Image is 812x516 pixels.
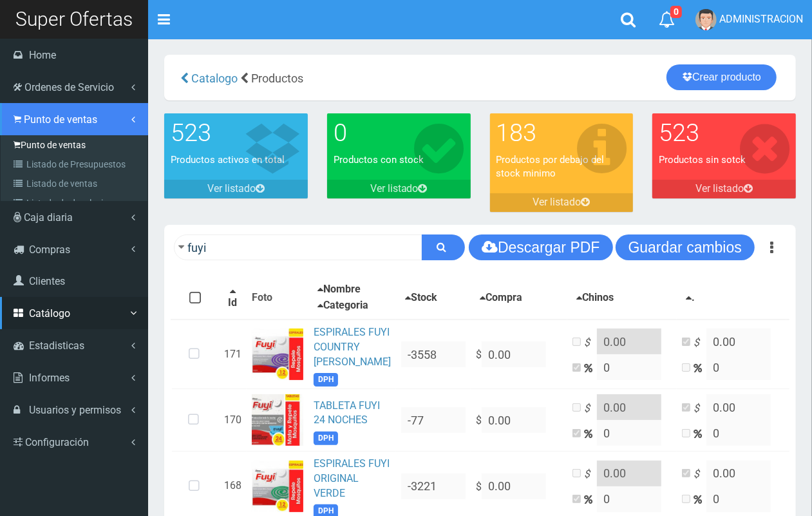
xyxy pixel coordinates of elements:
td: 171 [219,320,247,389]
img: ... [252,461,303,512]
font: Productos sin sotck [659,154,746,166]
i: $ [584,336,597,350]
a: Punto de ventas [4,135,147,155]
span: Punto de ventas [24,113,97,126]
button: Id [224,285,241,311]
a: Catalogo [189,72,238,85]
span: Catalogo [191,72,238,85]
span: Informes [29,372,70,384]
button: Descargar PDF [469,234,612,260]
img: User Image [695,9,717,30]
i: $ [584,401,597,416]
span: Clientes [29,275,65,287]
a: ESPIRALES FUYI COUNTRY [PERSON_NAME] [314,326,391,368]
input: Ingrese su busqueda [174,234,422,260]
a: Ver listado [327,180,471,198]
font: 183 [496,119,537,147]
i: $ [584,467,597,482]
span: Usuarios y permisos [29,404,121,416]
td: 170 [219,389,247,452]
a: TABLETA FUYI 24 NOCHES [314,399,380,426]
button: Nombre [314,282,364,298]
span: Caja diaria [24,211,73,224]
font: Ver listado [370,182,419,195]
span: 0 [670,6,682,18]
i: $ [694,401,706,416]
i: $ [694,336,706,350]
span: Home [29,49,56,61]
td: $ [471,389,567,452]
span: DPH [314,432,338,445]
img: ... [252,329,303,380]
a: Listado de Presupuestos [4,155,147,174]
a: Crear producto [666,64,777,90]
a: Ver listado [164,180,308,198]
td: $ [471,320,567,389]
span: Productos [251,72,303,85]
span: Estadisticas [29,339,84,352]
button: Guardar cambios [616,234,755,260]
font: 523 [171,119,211,147]
font: Ver listado [695,182,744,195]
font: Productos activos en total [171,154,285,166]
button: Stock [401,290,441,306]
a: Listado de ventas [4,174,147,193]
font: Ver listado [207,182,256,195]
button: Chinos [572,290,618,306]
a: Ver listado [652,180,796,198]
th: Foto [247,276,308,320]
a: Ver listado [490,193,634,212]
span: DPH [314,373,338,387]
span: ADMINISTRACION [719,13,803,25]
font: Productos con stock [334,154,424,166]
button: Compra [476,290,526,306]
span: Compras [29,244,70,256]
font: 523 [659,119,699,147]
span: Ordenes de Servicio [24,81,114,93]
button: Categoria [314,298,372,314]
font: 0 [334,119,347,147]
font: Ver listado [533,196,581,208]
i: $ [694,467,706,482]
font: Productos por debajo del stock minimo [496,154,605,179]
span: Configuración [25,436,89,448]
a: Listado de devoluciones [4,193,147,213]
a: ESPIRALES FUYI ORIGINAL VERDE [314,457,390,499]
span: Catálogo [29,307,70,320]
img: ... [252,394,303,446]
span: Super Ofertas [15,8,133,30]
button: . [682,290,699,306]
